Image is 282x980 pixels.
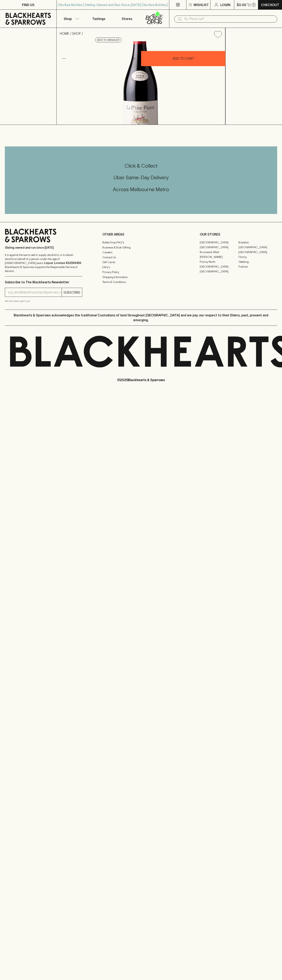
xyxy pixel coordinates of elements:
a: FAQ's [102,265,180,270]
h5: Uber Same-Day Delivery [5,174,277,181]
a: HOME [60,32,69,35]
p: 0 [253,4,255,6]
input: Try "Pinot noir" [184,16,274,22]
a: Gift Cards [102,260,180,265]
a: Geelong [238,259,277,264]
p: SUBSCRIBE [63,290,80,295]
button: SUBSCRIBE [62,288,82,297]
a: [PERSON_NAME] [200,254,238,259]
a: Bottle Drop FAQ's [102,240,180,245]
a: [GEOGRAPHIC_DATA] [200,264,238,269]
button: Shop [57,10,85,28]
a: [GEOGRAPHIC_DATA] [238,245,277,250]
p: Checkout [261,2,279,7]
p: Subscribe to The Blackhearts Newsletter [5,280,82,285]
a: [GEOGRAPHIC_DATA] [200,245,238,250]
a: Tastings [85,10,113,28]
p: We will never spam you [5,299,82,303]
p: Wishlist [194,2,209,7]
p: ADD TO CART [173,56,194,61]
a: Business & Bulk Gifting [102,245,180,250]
p: OTHER AREAS [102,232,180,237]
img: 40751.png [57,41,225,125]
a: SHOP [72,32,81,35]
strong: Liquor License #32064953 [44,261,81,265]
a: Fitzroy North [200,259,238,264]
h5: Click & Collect [5,163,277,169]
h5: Across Melbourne Metro [5,186,277,193]
button: Add to wishlist [212,29,224,40]
p: Tastings [92,16,105,21]
a: Prahran [238,264,277,269]
a: Brunswick West [200,250,238,254]
p: FIND US [22,2,34,7]
a: [GEOGRAPHIC_DATA] [238,250,277,254]
p: Shop [64,16,72,21]
a: Stores [113,10,141,28]
a: Braddon [238,240,277,245]
p: OUR STORES [200,232,277,237]
button: Add to wishlist [95,38,122,42]
a: [GEOGRAPHIC_DATA] [200,240,238,245]
a: Contact Us [102,255,180,260]
p: Sibling owned and run since [DATE] [5,246,82,250]
a: Terms & Conditions [102,280,180,285]
a: Fitzroy [238,254,277,259]
a: Careers [102,250,180,255]
p: It is against the law to sell or supply alcohol to, or to obtain alcohol on behalf of a person un... [5,253,82,273]
input: e.g. jane@blackheartsandsparrows.com.au [8,289,62,296]
p: Login [220,2,230,7]
a: Privacy Policy [102,270,180,275]
a: Shipping Information [102,275,180,279]
p: Blackhearts & Sparrows acknowledges the traditional Custodians of land throughout [GEOGRAPHIC_DAT... [8,313,274,322]
button: ADD TO CART [141,51,225,66]
a: [GEOGRAPHIC_DATA] [200,269,238,274]
p: $0.00 [237,2,246,7]
div: Call to action block [5,146,277,214]
p: Stores [122,16,132,21]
